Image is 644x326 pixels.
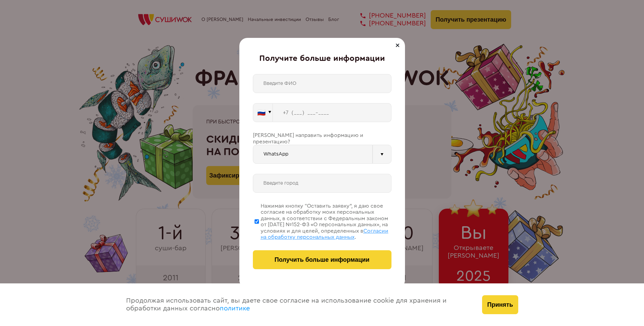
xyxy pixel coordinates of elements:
button: Принять [482,295,518,314]
div: [PERSON_NAME] направить информацию и презентацию? [253,132,391,145]
button: 🇷🇺 [253,103,273,122]
input: Введите ФИО [253,74,391,93]
a: политике [220,305,250,312]
input: +7 (___) ___-____ [273,103,391,122]
div: Продолжая использовать сайт, вы даете свое согласие на использование cookie для хранения и обрабо... [119,283,476,326]
div: Нажимая кнопку “Оставить заявку”, я даю свое согласие на обработку моих персональных данных, в со... [261,203,391,240]
button: Получить больше информации [253,250,391,269]
span: Согласии на обработку персональных данных [261,228,388,240]
span: Получить больше информации [275,256,369,263]
div: Получите больше информации [253,54,391,64]
input: Введите город [253,174,391,193]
